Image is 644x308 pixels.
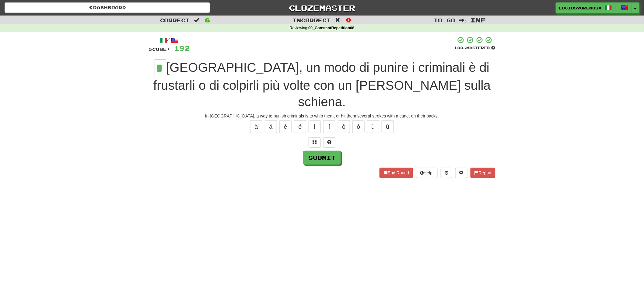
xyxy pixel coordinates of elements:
button: Submit [303,151,341,165]
span: Inf [470,16,486,23]
button: End Round [380,168,413,178]
span: To go [434,17,455,23]
span: Correct [160,17,190,23]
button: ì [309,120,321,133]
span: [GEOGRAPHIC_DATA], un modo di punire i criminali è di frustarli o di colpirli più volte con un [P... [153,60,491,109]
button: ò [338,120,350,133]
button: è [279,120,292,133]
a: LuciusVorenusX / [556,2,632,13]
button: Switch sentence to multiple choice alt+p [309,137,321,148]
span: 100 % [454,45,466,50]
button: ù [367,120,379,133]
div: Mastered [454,45,495,51]
span: : [194,18,201,23]
span: 0 [346,16,351,23]
span: : [335,18,342,23]
a: Dashboard [5,2,210,13]
button: á [265,120,277,133]
button: Report [471,168,495,178]
button: í [323,120,335,133]
button: ó [352,120,365,133]
span: Incorrect [293,17,331,23]
span: LuciusVorenusX [559,5,602,11]
div: / [149,36,190,44]
button: ú [382,120,394,133]
span: 6 [205,16,210,23]
span: : [460,18,466,23]
button: Single letter hint - you only get 1 per sentence and score half the points! alt+h [323,137,335,148]
button: Round history (alt+y) [441,168,452,178]
button: Help! [416,168,438,178]
span: 192 [174,44,190,52]
strong: 00_ConstantRepetition08 [308,26,354,30]
button: à [250,120,262,133]
button: é [294,120,306,133]
a: Clozemaster [219,2,425,13]
span: / [615,5,618,9]
div: In [GEOGRAPHIC_DATA], a way to punish criminals is to whip them, or hit them several strokes with... [149,113,495,119]
span: Score: [149,47,170,52]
